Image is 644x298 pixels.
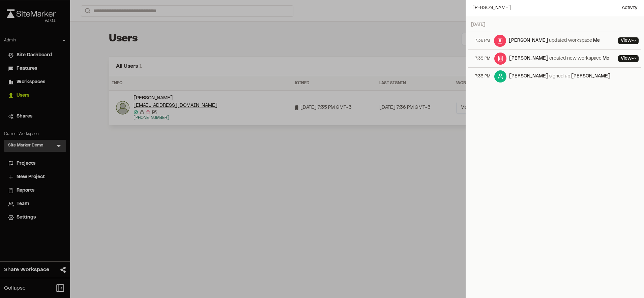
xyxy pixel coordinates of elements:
[471,32,494,49] div: 7:36 PM
[509,74,548,78] a: [PERSON_NAME]
[632,39,636,43] span: ->
[509,73,610,80] div: signed up
[618,37,639,44] a: View->
[632,57,636,61] span: ->
[571,74,610,78] a: [PERSON_NAME]
[472,4,511,12] span: [PERSON_NAME]
[593,39,600,43] a: Me
[509,55,609,62] div: created new workspace
[509,57,548,61] a: [PERSON_NAME]
[471,68,494,85] div: 7:35 PM
[618,55,639,62] a: View->
[622,4,637,12] span: Activity
[603,57,609,61] a: Me
[509,37,600,44] div: updated workspace
[509,39,548,43] a: [PERSON_NAME]
[468,19,641,30] header: [DATE]
[471,50,494,67] div: 7:35 PM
